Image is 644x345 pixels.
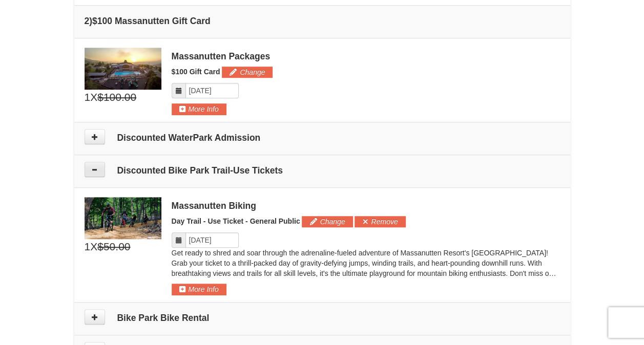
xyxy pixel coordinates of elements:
img: 6619923-14-67e0640e.jpg [85,197,161,239]
div: Massanutten Packages [172,51,560,61]
h4: 2 $100 Massanutten Gift Card [85,16,560,26]
span: X [90,239,97,254]
button: More Info [172,284,226,295]
span: X [90,90,97,105]
div: Massanutten Biking [172,201,560,211]
h4: Discounted Bike Park Trail-Use Tickets [85,165,560,176]
span: 1 [85,90,91,105]
span: ) [89,16,92,26]
h4: Discounted WaterPark Admission [85,133,560,143]
span: Day Trail - Use Ticket - General Public [172,217,300,225]
span: $100.00 [97,90,136,105]
h4: Bike Park Bike Rental [85,313,560,323]
button: More Info [172,103,226,115]
p: Get ready to shred and soar through the adrenaline-fueled adventure of Massanutten Resort's [GEOG... [172,248,560,278]
span: $100 Gift Card [172,68,220,76]
img: 6619879-1.jpg [85,48,161,90]
span: 1 [85,239,91,254]
button: Change [302,216,352,227]
span: $50.00 [97,239,130,254]
button: Change [222,67,273,78]
button: Remove [355,216,405,227]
